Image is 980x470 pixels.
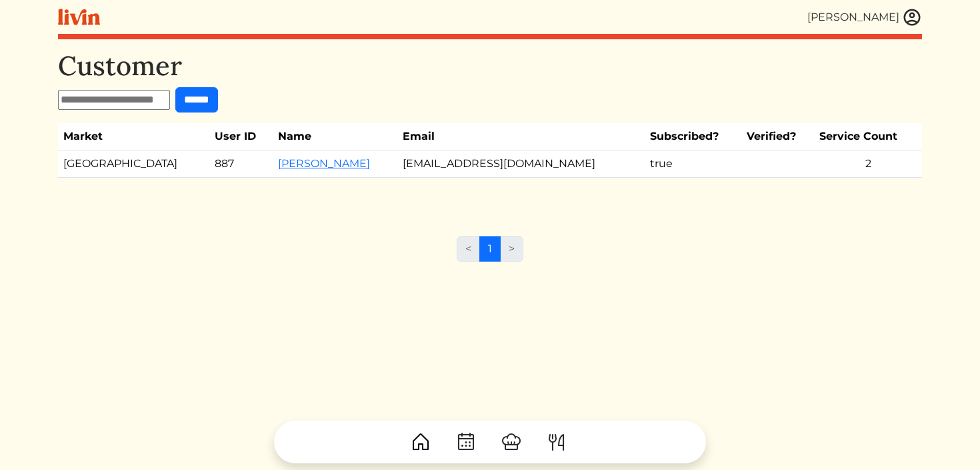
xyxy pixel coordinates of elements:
[410,431,431,453] img: House-9bf13187bcbb5817f509fe5e7408150f90897510c4275e13d0d5fca38e0b5951.svg
[397,123,645,150] th: Email
[209,123,273,150] th: User ID
[501,431,522,453] img: ChefHat-a374fb509e4f37eb0702ca99f5f64f3b6956810f32a249b33092029f8484b388.svg
[397,150,645,178] td: [EMAIL_ADDRESS][DOMAIN_NAME]
[645,150,741,178] td: true
[814,150,922,178] td: 2
[807,9,899,25] div: [PERSON_NAME]
[457,236,523,272] nav: Page
[479,236,501,262] a: 1
[58,50,922,82] h1: Customer
[273,123,397,150] th: Name
[741,123,814,150] th: Verified?
[455,431,477,453] img: CalendarDots-5bcf9d9080389f2a281d69619e1c85352834be518fbc73d9501aef674afc0d57.svg
[645,123,741,150] th: Subscribed?
[209,150,273,178] td: 887
[902,7,922,27] img: user_account-e6e16d2ec92f44fc35f99ef0dc9cddf60790bfa021a6ecb1c896eb5d2907b31c.svg
[58,123,209,150] th: Market
[814,123,922,150] th: Service Count
[546,431,567,453] img: ForkKnife-55491504ffdb50bab0c1e09e7649658475375261d09fd45db06cec23bce548bf.svg
[58,9,100,25] img: livin-logo-a0d97d1a881af30f6274990eb6222085a2533c92bbd1e4f22c21b4f0d0e3210c.svg
[58,150,209,178] td: [GEOGRAPHIC_DATA]
[278,157,370,170] a: [PERSON_NAME]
